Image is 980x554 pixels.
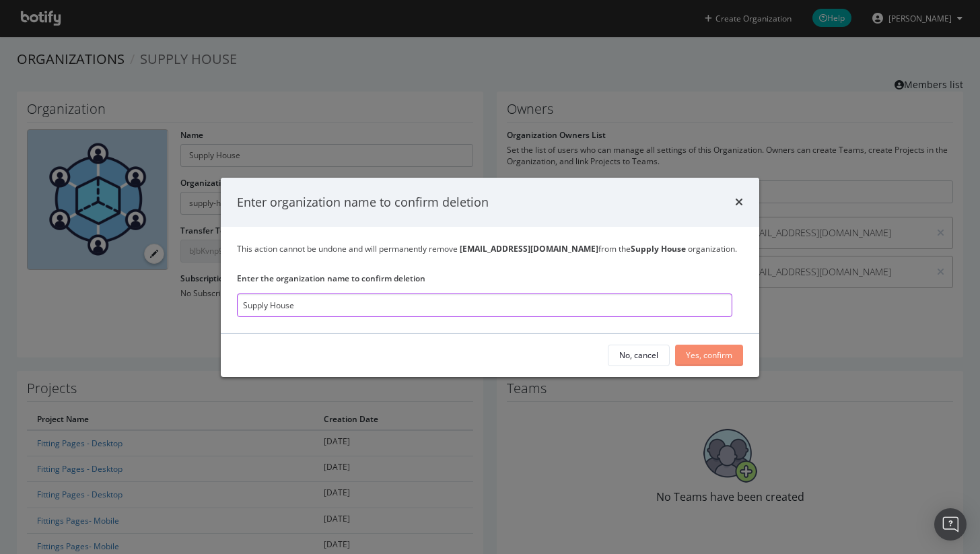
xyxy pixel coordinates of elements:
[735,193,743,211] div: times
[460,243,598,254] b: [EMAIL_ADDRESS][DOMAIN_NAME]
[237,273,732,284] label: Enter the organization name to confirm deletion
[686,349,732,361] div: Yes, confirm
[237,293,732,317] input: Supply House
[237,243,743,254] div: This action cannot be undone and will permanently remove from the organization.
[675,345,743,366] button: Yes, confirm
[619,349,658,361] div: No, cancel
[237,193,489,211] div: Enter organization name to confirm deletion
[631,243,686,254] b: Supply House
[608,345,670,366] button: No, cancel
[934,508,967,541] div: Open Intercom Messenger
[221,177,759,376] div: modal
